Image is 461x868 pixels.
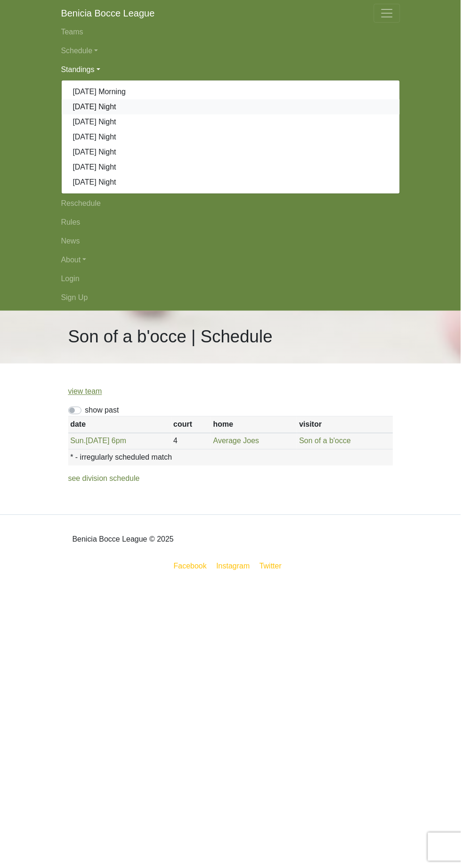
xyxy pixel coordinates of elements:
[70,437,86,445] span: Sun.
[213,437,259,445] a: Average Joes
[68,327,273,348] h1: Son of a b'occe | Schedule
[172,560,209,572] a: Facebook
[61,213,400,232] a: Rules
[62,145,400,160] a: [DATE] Night
[61,251,400,269] a: About
[68,450,393,466] th: * - irregularly scheduled match
[61,288,400,307] a: Sign Up
[61,232,400,251] a: News
[61,80,400,194] div: Standings
[374,4,400,23] button: Toggle navigation
[85,405,119,416] label: show past
[62,160,400,175] a: [DATE] Night
[68,475,140,483] a: see division schedule
[61,4,155,23] a: Benicia Bocce League
[62,84,400,99] a: [DATE] Morning
[61,60,400,79] a: Standings
[70,437,126,445] a: Sun.[DATE] 6pm
[61,269,400,288] a: Login
[62,175,400,190] a: [DATE] Night
[61,23,400,41] a: Teams
[68,417,171,433] th: date
[62,99,400,114] a: [DATE] Night
[62,114,400,130] a: [DATE] Night
[171,417,211,433] th: court
[211,417,297,433] th: home
[61,41,400,60] a: Schedule
[215,560,252,572] a: Instagram
[61,194,400,213] a: Reschedule
[61,523,400,557] div: Benicia Bocce League © 2025
[171,433,211,450] td: 4
[62,130,400,145] a: [DATE] Night
[68,388,102,396] a: view team
[258,560,289,572] a: Twitter
[299,437,351,445] a: Son of a b'occe
[297,417,393,433] th: visitor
